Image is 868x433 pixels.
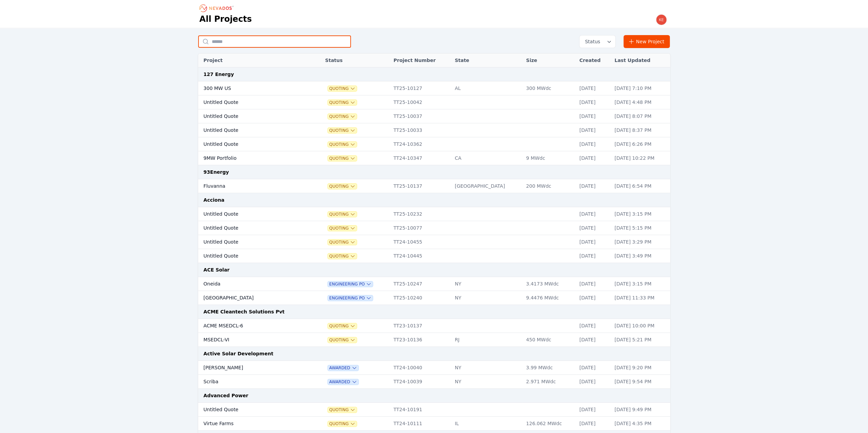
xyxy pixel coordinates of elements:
td: Active Solar Development [198,347,670,361]
span: Quoting [328,239,357,245]
button: Awarded [328,379,358,385]
td: TT24-10455 [390,235,452,249]
th: Project [198,53,305,67]
button: Quoting [328,212,357,217]
td: NY [451,375,523,389]
th: State [451,53,523,67]
td: [DATE] [576,151,611,165]
tr: 9MW PortfolioQuotingTT24-10347CA9 MWdc[DATE][DATE] 10:22 PM [198,151,670,165]
td: [DATE] [576,221,611,235]
tr: Virtue FarmsQuotingTT24-10111IL126.062 MWdc[DATE][DATE] 4:35 PM [198,417,670,431]
td: Untitled Quote [198,95,305,109]
td: TT25-10077 [390,221,452,235]
span: Quoting [328,128,357,133]
button: Quoting [328,184,357,189]
td: TT24-10362 [390,137,452,151]
td: NY [451,361,523,375]
span: Quoting [328,114,357,119]
tr: Untitled QuoteQuotingTT25-10077[DATE][DATE] 5:15 PM [198,221,670,235]
tr: Untitled QuoteQuotingTT25-10042[DATE][DATE] 4:48 PM [198,95,670,109]
td: [DATE] [576,123,611,137]
th: Project Number [390,53,452,67]
td: Acciona [198,193,670,207]
td: [DATE] 3:29 PM [611,235,670,249]
td: ACE Solar [198,263,670,277]
button: Quoting [328,86,357,91]
td: 9MW Portfolio [198,151,305,165]
td: Untitled Quote [198,403,305,417]
th: Created [576,53,611,67]
td: 9 MWdc [523,151,576,165]
span: Quoting [328,226,357,231]
td: Untitled Quote [198,207,305,221]
td: [DATE] [576,137,611,151]
td: [DATE] 4:48 PM [611,95,670,109]
td: [DATE] [576,403,611,417]
tr: OneidaEngineering POTT25-10247NY3.4173 MWdc[DATE][DATE] 3:15 PM [198,277,670,291]
tr: FluvannaQuotingTT25-10137[GEOGRAPHIC_DATA]200 MWdc[DATE][DATE] 6:54 PM [198,179,670,193]
tr: Untitled QuoteQuotingTT25-10033[DATE][DATE] 8:37 PM [198,123,670,137]
td: [GEOGRAPHIC_DATA] [451,179,523,193]
td: ACME Cleantech Solutions Pvt [198,305,670,319]
td: [DATE] [576,333,611,347]
td: RJ [451,333,523,347]
td: Oneida [198,277,305,291]
td: IL [451,417,523,431]
tr: Untitled QuoteQuotingTT25-10232[DATE][DATE] 3:15 PM [198,207,670,221]
tr: [PERSON_NAME]AwardedTT24-10040NY3.99 MWdc[DATE][DATE] 9:20 PM [198,361,670,375]
td: Untitled Quote [198,249,305,263]
button: Quoting [328,421,357,427]
td: TT25-10232 [390,207,452,221]
button: Quoting [328,156,357,161]
td: [DATE] [576,417,611,431]
td: 450 MWdc [523,333,576,347]
td: 93Energy [198,165,670,179]
td: [DATE] [576,249,611,263]
td: TT25-10127 [390,81,452,95]
button: Engineering PO [328,281,373,287]
td: Untitled Quote [198,235,305,249]
td: 2.971 MWdc [523,375,576,389]
td: Untitled Quote [198,123,305,137]
td: [DATE] 9:20 PM [611,361,670,375]
td: TT23-10136 [390,333,452,347]
span: Awarded [328,365,358,371]
td: [DATE] [576,291,611,305]
td: Virtue Farms [198,417,305,431]
td: [DATE] [576,361,611,375]
td: [DATE] 6:54 PM [611,179,670,193]
td: TT25-10037 [390,109,452,123]
td: [DATE] 7:10 PM [611,81,670,95]
td: [DATE] [576,375,611,389]
button: Status [579,35,615,48]
tr: ScribaAwardedTT24-10039NY2.971 MWdc[DATE][DATE] 9:54 PM [198,375,670,389]
td: [DATE] [576,95,611,109]
td: [DATE] 9:54 PM [611,375,670,389]
button: Quoting [328,337,357,343]
td: 9.4476 MWdc [523,291,576,305]
button: Quoting [328,142,357,147]
span: Quoting [328,100,357,105]
td: Scriba [198,375,305,389]
button: Quoting [328,323,357,329]
tr: [GEOGRAPHIC_DATA]Engineering POTT25-10240NY9.4476 MWdc[DATE][DATE] 11:33 PM [198,291,670,305]
tr: Untitled QuoteQuotingTT24-10191[DATE][DATE] 9:49 PM [198,403,670,417]
td: AL [451,81,523,95]
td: [DATE] [576,319,611,333]
td: [DATE] 4:35 PM [611,417,670,431]
th: Last Updated [611,53,670,67]
td: [DATE] [576,179,611,193]
td: TT24-10347 [390,151,452,165]
td: ACME MSEDCL-6 [198,319,305,333]
td: TT24-10111 [390,417,452,431]
td: [DATE] 8:37 PM [611,123,670,137]
button: Quoting [328,407,357,413]
tr: Untitled QuoteQuotingTT24-10455[DATE][DATE] 3:29 PM [198,235,670,249]
tr: MSEDCL-VIQuotingTT23-10136RJ450 MWdc[DATE][DATE] 5:21 PM [198,333,670,347]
